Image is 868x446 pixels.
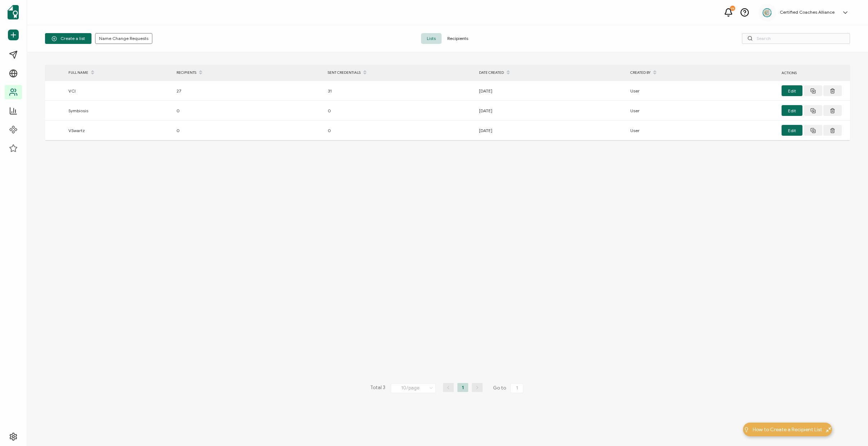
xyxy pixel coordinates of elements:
div: [DATE] [475,107,627,115]
div: User [627,87,778,95]
img: 2aa27aa7-df99-43f9-bc54-4d90c804c2bd.png [762,7,773,18]
span: Recipients [442,33,474,44]
h5: Certified Coaches Alliance [780,10,835,15]
div: 0 [173,126,324,135]
div: 0 [324,126,475,135]
div: VSwartz [65,126,173,135]
div: 27 [173,87,324,95]
div: FULL NAME [65,67,173,79]
div: CREATED BY [627,67,778,79]
div: ACTIONS [778,69,850,77]
div: 0 [324,107,475,115]
li: 1 [457,383,468,392]
button: Edit [782,105,802,116]
input: Search [742,33,850,44]
div: RECIPIENTS [173,67,324,79]
input: Select [391,383,436,393]
span: Lists [421,33,442,44]
div: [DATE] [475,126,627,135]
span: Name Change Requests [99,36,148,41]
div: SENT CREDENTIALS [324,67,475,79]
img: minimize-icon.svg [826,427,831,432]
span: How to Create a Recipient List [753,426,822,433]
div: 23 [730,6,735,11]
div: User [627,126,778,135]
button: Edit [782,85,802,96]
div: VCI [65,87,173,95]
span: Create a list [52,36,85,41]
div: Symbiosis [65,107,173,115]
div: 31 [324,87,475,95]
div: DATE CREATED [475,67,627,79]
img: sertifier-logomark-colored.svg [8,5,19,19]
div: User [627,107,778,115]
button: Name Change Requests [95,33,152,44]
span: Go to [493,383,525,393]
span: Total 3 [370,383,385,393]
div: 0 [173,107,324,115]
div: [DATE] [475,87,627,95]
button: Edit [782,125,802,136]
button: Create a list [45,33,91,44]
